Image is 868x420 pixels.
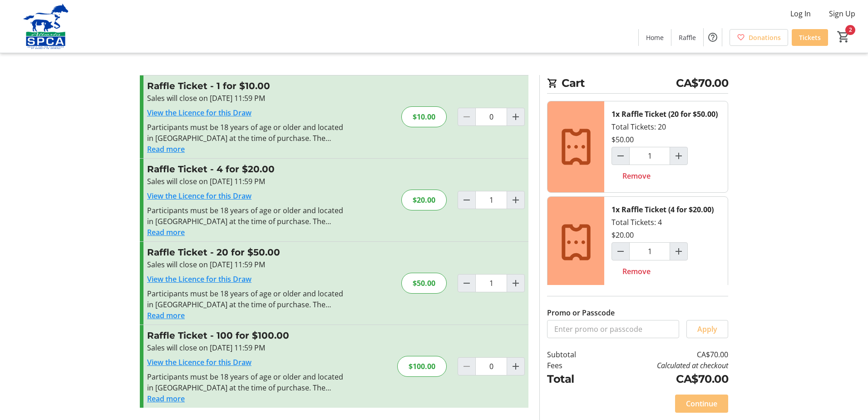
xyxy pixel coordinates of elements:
div: 1x Raffle Ticket (4 for $20.00) [612,204,714,215]
h3: Raffle Ticket - 4 for $20.00 [147,162,345,176]
span: Continue [686,398,717,409]
label: Promo or Passcode [547,307,615,318]
button: Apply [686,320,728,338]
button: Increment by one [507,275,524,292]
div: $10.00 [401,106,447,127]
button: Increment by one [670,243,687,260]
div: $100.00 [397,356,447,377]
div: Total Tickets: 4 [604,197,728,288]
a: View the Licence for this Draw [147,357,252,367]
span: Log In [790,8,811,19]
div: Sales will close on [DATE] 11:59 PM [147,342,345,353]
td: Calculated at checkout [600,360,728,371]
div: 1x Raffle Ticket (20 for $50.00) [612,109,718,120]
td: Fees [547,360,600,371]
span: Donations [749,33,781,42]
a: Tickets [792,29,828,46]
a: View the Licence for this Draw [147,274,252,284]
button: Cart [835,29,852,45]
span: Home [646,33,664,42]
button: Read more [147,227,185,238]
span: Apply [697,324,717,335]
button: Increment by one [507,358,524,375]
div: $50.00 [612,134,634,145]
button: Decrement by one [458,275,475,292]
button: Remove [612,167,661,185]
div: $50.00 [401,273,447,294]
button: Increment by one [507,191,524,209]
a: Donations [730,29,788,46]
button: Increment by one [670,147,687,165]
span: Remove [622,266,651,277]
button: Continue [675,395,728,413]
a: Home [639,29,671,46]
button: Help [704,28,722,46]
div: Participants must be 18 years of age or older and located in [GEOGRAPHIC_DATA] at the time of pur... [147,122,345,144]
input: Raffle Ticket (20 for $50.00) Quantity [629,147,670,165]
div: Sales will close on [DATE] 11:59 PM [147,259,345,270]
div: Sales will close on [DATE] 11:59 PM [147,176,345,187]
button: Remove [612,262,661,280]
img: Alberta SPCA's Logo [5,4,86,49]
h2: Cart [547,75,728,94]
h3: Raffle Ticket - 1 for $10.00 [147,79,345,93]
td: Total [547,371,600,387]
button: Read more [147,144,185,155]
td: CA$70.00 [600,371,728,387]
h3: Raffle Ticket - 100 for $100.00 [147,329,345,342]
button: Decrement by one [612,147,629,165]
input: Enter promo or passcode [547,320,679,338]
div: Sales will close on [DATE] 11:59 PM [147,93,345,104]
input: Raffle Ticket (4 for $20.00) Quantity [629,242,670,260]
button: Increment by one [507,108,524,125]
div: $20.00 [401,190,447,210]
a: Raffle [671,29,703,46]
input: Raffle Ticket Quantity [475,191,507,209]
button: Sign Up [822,6,863,21]
div: $20.00 [612,230,634,240]
span: Tickets [799,33,821,42]
td: CA$70.00 [600,349,728,360]
input: Raffle Ticket Quantity [475,357,507,375]
div: Total Tickets: 20 [604,101,728,192]
div: Participants must be 18 years of age or older and located in [GEOGRAPHIC_DATA] at the time of pur... [147,288,345,310]
a: View the Licence for this Draw [147,191,252,201]
td: Subtotal [547,349,600,360]
span: Raffle [679,33,696,42]
button: Decrement by one [612,243,629,260]
a: View the Licence for this Draw [147,108,252,118]
span: Remove [622,170,651,181]
button: Log In [783,6,818,21]
input: Raffle Ticket Quantity [475,108,507,126]
button: Read more [147,310,185,321]
button: Read more [147,393,185,404]
span: Sign Up [829,8,855,19]
span: CA$70.00 [676,75,728,91]
div: Participants must be 18 years of age or older and located in [GEOGRAPHIC_DATA] at the time of pur... [147,205,345,227]
input: Raffle Ticket Quantity [475,274,507,292]
div: Participants must be 18 years of age or older and located in [GEOGRAPHIC_DATA] at the time of pur... [147,371,345,393]
h3: Raffle Ticket - 20 for $50.00 [147,245,345,259]
button: Decrement by one [458,191,475,209]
